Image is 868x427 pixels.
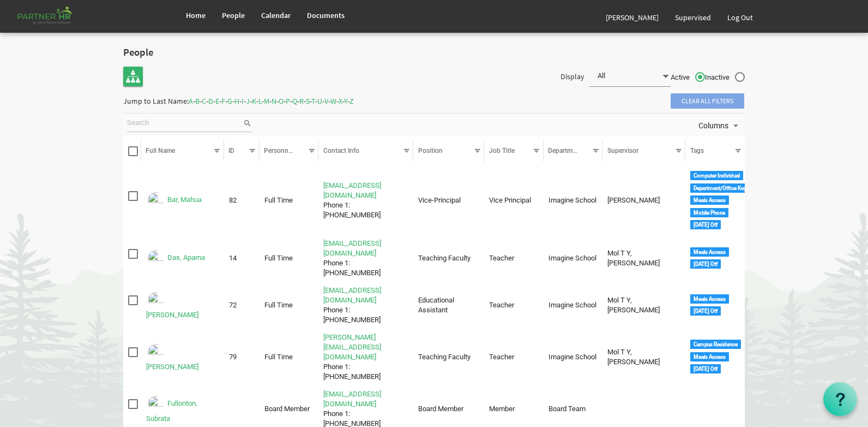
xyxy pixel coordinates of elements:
span: Clear all filters [671,93,744,109]
span: Y [344,96,347,106]
td: <div class="tag label label-default">Computer Individual</div> <div class="tag label label-defaul... [685,168,745,234]
a: [PERSON_NAME][EMAIL_ADDRESS][DOMAIN_NAME] [323,333,381,361]
td: lisadas@imagineschools.inPhone 1: +919692981119 is template cell column header Contact Info [318,283,413,327]
span: Q [292,96,297,106]
img: Emp-c187bc14-d8fd-4524-baee-553e9cfda99b.png [146,191,166,210]
span: U [317,96,322,106]
a: [EMAIL_ADDRESS][DOMAIN_NAME] [323,286,381,304]
td: checkbox [123,236,141,280]
span: O [279,96,284,106]
a: Log Out [719,2,761,33]
td: Nayak, Labanya Rekha column header Supervisor [602,168,685,234]
span: ID [228,147,234,155]
span: Display [560,72,584,81]
span: W [330,96,336,106]
td: Teaching Faculty column header Position [413,236,484,280]
td: Teaching Faculty column header Position [413,330,484,384]
td: 72 column header ID [224,283,260,327]
input: Search [127,115,243,132]
span: Supervised [675,13,711,22]
div: Computer Individual [690,171,743,180]
a: Das, Aparna [167,254,205,262]
td: Imagine School column header Departments [544,330,603,384]
a: [PERSON_NAME] [598,2,667,33]
span: E [215,96,219,106]
td: Imagine School column header Departments [544,283,603,327]
span: G [227,96,232,106]
button: Columns [696,118,743,133]
span: C [202,96,206,106]
div: [DATE] Off [690,364,721,373]
span: Documents [307,10,345,20]
span: Full Name [146,147,175,155]
span: Position [418,147,443,155]
td: Full Time column header Personnel Type [260,283,319,327]
td: Bar, Mahua is template cell column header Full Name [141,168,224,234]
div: [DATE] Off [690,259,721,269]
div: [DATE] Off [690,306,721,316]
span: S [306,96,310,106]
span: Supervisor [607,147,638,155]
td: checkbox [123,168,141,234]
a: Fullonton, Subrata [146,399,197,423]
div: Jump to Last Name: - - - - - - - - - - - - - - - - - - - - - - - - - [123,92,354,110]
span: H [234,96,239,106]
span: L [258,96,262,106]
td: Imagine School column header Departments [544,168,603,234]
span: Contact Info [323,147,359,155]
td: checkbox [123,283,141,327]
td: Imagine School column header Departments [544,236,603,280]
td: Mol T Y, Smitha column header Supervisor [602,330,685,384]
a: [PERSON_NAME] [146,363,198,371]
div: Meals Access [690,352,729,361]
td: Vice-Principal column header Position [413,168,484,234]
span: P [286,96,290,106]
span: Inactive [705,73,745,82]
div: Columns [696,114,743,137]
span: A [189,96,193,106]
td: Teacher column header Job Title [484,330,544,384]
td: Educational Assistant column header Position [413,283,484,327]
td: Full Time column header Personnel Type [260,168,319,234]
td: Teacher column header Job Title [484,236,544,280]
span: J [246,96,250,106]
a: Supervised [667,2,719,33]
h2: People [123,47,213,58]
td: <div class="tag label label-default">Campus Residence</div> <div class="tag label label-default">... [685,330,745,384]
span: People [222,10,245,20]
span: Job Title [489,147,515,155]
div: Meals Access [690,247,729,257]
span: B [195,96,200,106]
span: Columns [697,119,730,133]
a: [PERSON_NAME] [146,311,198,319]
span: I [242,96,244,106]
span: Personnel Type [264,147,309,155]
span: N [272,96,276,106]
td: aparna@imagineschools.inPhone 1: +919668736179 is template cell column header Contact Info [318,236,413,280]
td: Das, Lisa is template cell column header Full Name [141,283,224,327]
a: Bar, Mahua [167,196,202,204]
div: Campus Residence [690,340,741,349]
td: <div class="tag label label-default">Meals Access</div> <div class="tag label label-default">Sund... [685,283,745,327]
div: Department/Office Keys [690,183,752,193]
td: 14 column header ID [224,236,260,280]
span: T [311,96,315,106]
td: viceprincipal@imagineschools.in Phone 1: +918455884273 is template cell column header Contact Info [318,168,413,234]
span: R [299,96,304,106]
span: Departments [548,147,585,155]
div: Meals Access [690,195,729,205]
a: Organisation Chart [123,67,143,86]
td: 82 column header ID [224,168,260,234]
td: Full Time column header Personnel Type [260,236,319,280]
div: Mobile Phone [690,208,728,217]
span: Active [671,73,705,82]
span: F [221,96,225,106]
a: [EMAIL_ADDRESS][DOMAIN_NAME] [323,239,381,257]
div: [DATE] Off [690,220,721,229]
td: shobha@imagineschools.inPhone 1: +919102065904 is template cell column header Contact Info [318,330,413,384]
td: checkbox [123,330,141,384]
img: Emp-d106ab57-77a4-460e-8e39-c3c217cc8641.png [146,290,166,310]
span: V [324,96,328,106]
span: search [243,117,252,129]
img: Emp-cac59d6d-6ce8-4acf-8e3c-086373440de6.png [146,394,166,414]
